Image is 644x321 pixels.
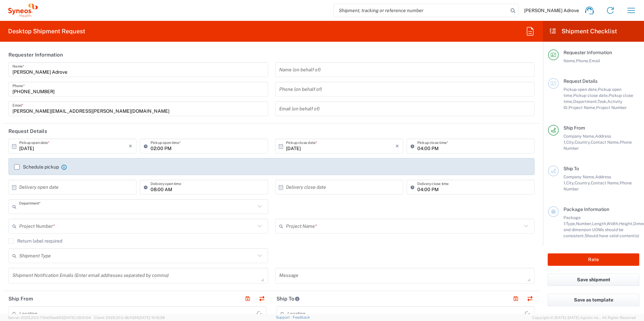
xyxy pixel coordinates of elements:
span: Length, [592,221,607,226]
span: Contact Name, [591,140,620,145]
span: Height, [619,221,633,226]
span: Type, [566,221,576,226]
span: Server: 2025.20.0-710e05ee653 [8,316,91,320]
span: Should have valid content(s) [585,233,639,238]
span: Country, [575,140,591,145]
span: Ship To [563,166,579,171]
button: Rate [548,253,639,266]
span: Requester Information [563,50,612,55]
span: Pickup open date, [563,87,598,92]
span: Phone, [576,58,589,63]
a: Support [276,315,293,319]
span: Name, [563,58,576,63]
span: [DATE] 09:51:04 [64,316,91,320]
span: Company Name, [563,174,595,179]
span: Country, [575,180,591,185]
label: Return label required [8,238,62,244]
span: Pickup close date, [573,93,609,98]
button: Save as template [548,294,639,306]
span: Project Number [596,105,627,110]
span: Copyright © [DATE]-[DATE] Agistix Inc., All Rights Reserved [532,315,636,321]
span: [PERSON_NAME] Adrove [524,7,579,13]
h2: Desktop Shipment Request [8,27,85,35]
span: Number, [576,221,592,226]
span: Package Information [563,207,609,212]
span: Ship From [563,125,585,131]
a: Feedback [293,315,310,319]
i: × [129,141,132,151]
span: Task, [598,99,607,104]
h2: Requester Information [8,51,63,58]
h2: Request Details [8,128,47,135]
span: Project Name, [569,105,596,110]
span: City, [566,180,575,185]
span: Email [589,58,600,63]
label: Schedule pickup [14,164,59,170]
span: Department, [573,99,598,104]
span: City, [566,140,575,145]
span: Package 1: [563,215,581,226]
span: Contact Name, [591,180,620,185]
span: [DATE] 10:16:38 [138,316,165,320]
i: × [395,141,399,151]
span: Company Name, [563,134,595,139]
span: Width, [607,221,619,226]
span: Request Details [563,78,598,84]
span: Client: 2025.20.0-8b113f4 [94,316,165,320]
h2: Ship From [8,295,33,302]
h2: Shipment Checklist [549,27,617,35]
input: Shipment, tracking or reference number [334,4,508,17]
button: Save shipment [548,274,639,286]
h2: Ship To [277,295,300,302]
